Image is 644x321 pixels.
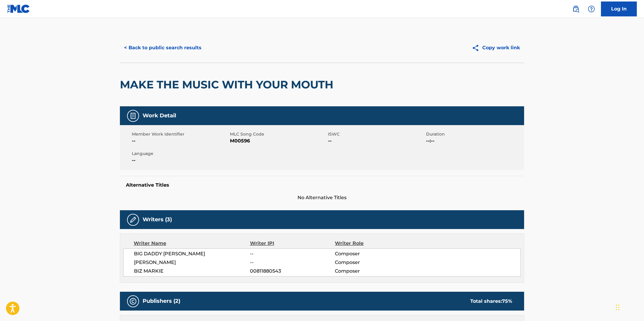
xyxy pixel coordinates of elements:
[132,137,228,145] span: --
[120,40,206,55] button: < Back to public search results
[335,250,412,257] span: Composer
[250,268,335,275] span: 00811880543
[134,250,250,257] span: BIG DADDY [PERSON_NAME]
[7,4,30,13] img: MLC Logo
[129,112,137,119] img: Work Detail
[335,259,412,266] span: Composer
[143,112,176,119] h5: Work Detail
[250,250,335,257] span: --
[601,1,637,16] a: Log In
[230,137,326,145] span: M00596
[143,216,172,223] h5: Writers (3)
[134,268,250,275] span: BIZ MARKIE
[132,131,228,137] span: Member Work Identifier
[472,44,482,52] img: Copy work link
[250,240,335,247] div: Writer IPI
[126,182,518,188] h5: Alternative Titles
[614,292,644,321] iframe: Chat Widget
[250,259,335,266] span: --
[468,40,524,55] button: Copy work link
[572,5,579,13] img: search
[335,268,412,275] span: Composer
[426,131,523,137] span: Duration
[328,131,425,137] span: ISWC
[129,216,137,223] img: Writers
[120,78,336,91] h2: MAKE THE MUSIC WITH YOUR MOUTH
[134,259,250,266] span: [PERSON_NAME]
[502,298,512,304] span: 75 %
[129,298,137,305] img: Publishers
[134,240,250,247] div: Writer Name
[570,3,582,15] a: Public Search
[120,194,524,201] span: No Alternative Titles
[426,137,523,145] span: --:--
[470,298,512,305] div: Total shares:
[143,298,180,305] h5: Publishers (2)
[328,137,425,145] span: --
[616,298,619,316] div: Drag
[585,3,597,15] div: Help
[230,131,326,137] span: MLC Song Code
[588,5,595,13] img: help
[335,240,412,247] div: Writer Role
[132,157,228,164] span: --
[132,150,228,157] span: Language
